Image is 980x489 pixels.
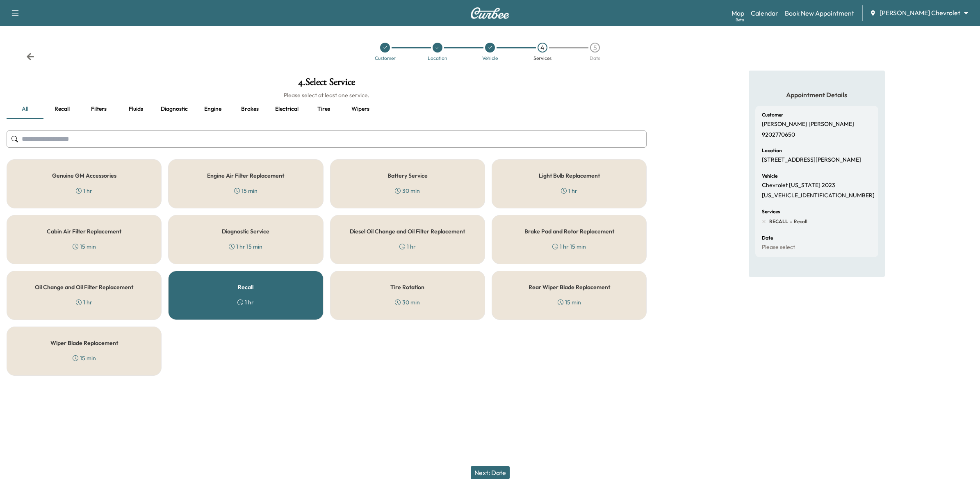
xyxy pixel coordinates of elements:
div: Date [590,56,600,61]
p: [PERSON_NAME] [PERSON_NAME] [762,121,854,128]
button: Wipers [342,99,379,119]
div: Location [428,56,447,61]
div: 1 hr [76,187,92,195]
div: Back [26,53,34,61]
button: all [7,99,43,119]
h5: Genuine GM Accessories [52,173,116,178]
div: 15 min [558,298,581,306]
button: Next: Date [471,466,510,479]
span: Recall [792,218,807,225]
button: Electrical [268,99,305,119]
a: Calendar [751,8,778,18]
div: Beta [736,17,744,23]
h5: Recall [238,284,253,290]
img: Curbee Logo [470,7,510,19]
div: Vehicle [482,56,498,61]
div: 4 [538,43,547,53]
div: 1 hr [76,298,92,306]
p: Chevrolet [US_STATE] 2023 [762,182,835,189]
h5: Light Bulb Replacement [539,173,600,178]
button: Recall [43,99,80,119]
h5: Brake Pad and Rotor Replacement [524,229,614,234]
a: Book New Appointment [785,8,854,18]
div: 30 min [395,298,420,306]
h6: Services [762,209,780,214]
div: 1 hr [237,298,254,306]
button: Filters [80,99,117,119]
h6: Please select at least one service. [7,91,647,99]
h6: Vehicle [762,174,777,178]
div: 15 min [73,354,96,362]
a: MapBeta [732,8,744,18]
h5: Rear Wiper Blade Replacement [529,284,610,290]
div: basic tabs example [7,99,647,119]
h5: Diagnostic Service [222,229,269,234]
div: 15 min [234,187,258,195]
div: 1 hr [399,242,416,251]
div: 1 hr 15 min [552,242,586,251]
div: Customer [375,56,396,61]
h6: Location [762,148,782,153]
span: [PERSON_NAME] Chevrolet [880,8,960,18]
div: 1 hr 15 min [229,242,262,251]
h5: Tire Rotation [390,284,424,290]
h5: Cabin Air Filter Replacement [47,229,121,234]
h5: Wiper Blade Replacement [50,340,118,346]
div: 1 hr [561,187,577,195]
h5: Appointment Details [755,90,878,99]
button: Tires [305,99,342,119]
span: RECALL [769,218,788,225]
h1: 4 . Select Service [7,77,647,91]
div: Services [533,56,552,61]
div: 30 min [395,187,420,195]
p: Please select [762,244,795,251]
h5: Diesel Oil Change and Oil Filter Replacement [350,229,465,234]
button: Fluids [117,99,154,119]
button: Engine [194,99,231,119]
h6: Customer [762,112,783,117]
p: 9202770650 [762,131,795,139]
p: [STREET_ADDRESS][PERSON_NAME] [762,156,861,164]
h5: Oil Change and Oil Filter Replacement [35,284,133,290]
button: Brakes [231,99,268,119]
h5: Battery Service [387,173,428,178]
button: Diagnostic [154,99,194,119]
h5: Engine Air Filter Replacement [207,173,284,178]
div: 5 [590,43,600,53]
h6: Date [762,235,773,240]
p: [US_VEHICLE_IDENTIFICATION_NUMBER] [762,192,875,199]
span: - [788,217,792,226]
div: 15 min [73,242,96,251]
